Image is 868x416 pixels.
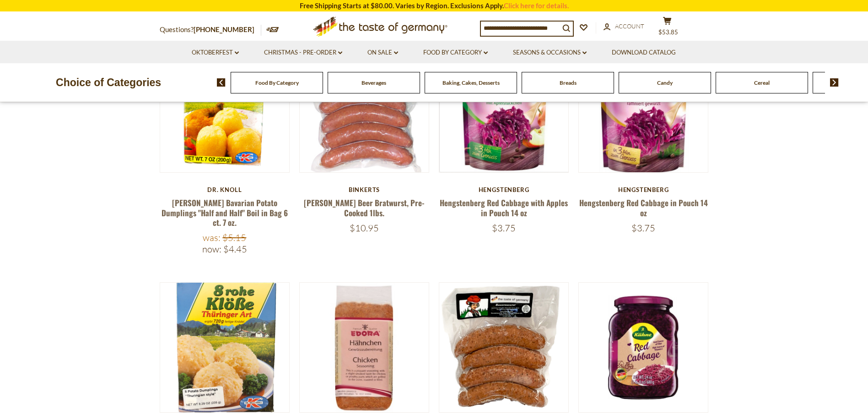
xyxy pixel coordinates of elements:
img: Dr. Knoll Bavarian Potato Dumplings "Half and Half" Boil in Bag 6 ct. 7 oz. [160,43,290,172]
a: Click here for details. [504,1,569,10]
img: Hengstenberg Red Cabbage in Pouch 14 oz [579,43,708,173]
a: Cereal [754,79,770,86]
a: Beverages [361,79,386,86]
a: [PERSON_NAME] Bavarian Potato Dumplings "Half and Half" Boil in Bag 6 ct. 7 oz. [162,197,288,228]
a: Food By Category [423,48,488,58]
a: Baking, Cakes, Desserts [442,79,500,86]
img: Kuehne Red Cabbage in Jar - 24 oz. [579,283,708,412]
a: Download Catalog [612,48,676,58]
img: previous arrow [217,78,226,87]
div: Hengstenberg [439,186,569,193]
a: Christmas - PRE-ORDER [264,48,342,58]
label: Now: [202,243,221,255]
a: Account [604,22,644,32]
a: Oktoberfest [192,48,239,58]
img: Dr. Knoll Thuringia Coarsely Ground Dumplings 8.3 oz [160,283,290,412]
span: $5.15 [222,232,246,243]
a: Breads [560,79,577,86]
a: Hengstenberg Red Cabbage with Apples in Pouch 14 oz [440,197,568,218]
a: Seasons & Occasions [513,48,587,58]
p: Questions? [160,24,261,36]
a: On Sale [367,48,398,58]
a: [PERSON_NAME] Beer Bratwurst, Pre-Cooked 1lbs. [304,197,425,218]
button: $53.85 [654,16,681,39]
span: $3.75 [492,222,516,234]
a: Hengstenberg Red Cabbage in Pouch 14 oz [579,197,708,218]
span: $3.75 [631,222,655,234]
label: Was: [203,232,221,243]
span: $10.95 [350,222,379,234]
a: Food By Category [255,79,299,86]
div: Hengstenberg [578,186,709,193]
a: Candy [657,79,673,86]
div: Dr. Knoll [160,186,290,193]
span: $4.45 [223,243,247,255]
img: Binkert [439,283,569,412]
img: Edora German Huehnchen Chicken Spice Mix - 3.5 oz. [300,283,429,412]
span: Account [615,22,644,30]
img: next arrow [830,78,839,87]
a: [PHONE_NUMBER] [194,25,254,33]
span: $53.85 [658,28,678,36]
img: Hengstenberg Red Cabbage with Apples in Pouch 14 oz [439,43,569,172]
img: Binkert [300,43,429,172]
div: Binkerts [299,186,430,193]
